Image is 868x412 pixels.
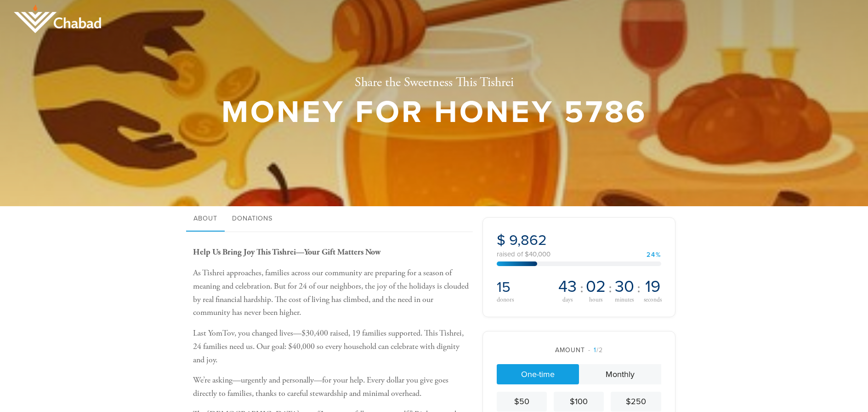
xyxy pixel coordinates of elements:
[588,346,603,354] span: /2
[580,281,584,296] span: :
[500,395,543,408] div: $50
[614,395,657,408] div: $250
[645,279,660,295] span: 19
[193,327,469,366] p: Last YomTov, you changed lives—$30,400 raised, 19 families supported. This Tishrei, 24 families n...
[589,297,602,303] span: hours
[497,232,505,249] span: $
[497,392,547,412] a: $50
[497,279,553,296] h2: 15
[497,251,661,258] div: raised of $40,000
[608,281,612,296] span: :
[497,296,553,303] div: donors
[225,206,280,232] a: Donations
[562,297,573,303] span: days
[193,374,469,400] p: We’re asking—urgently and personally—for your help. Every dollar you give goes directly to famili...
[647,252,661,258] div: 24%
[615,297,634,303] span: minutes
[497,364,579,384] a: One-time
[14,5,101,33] img: logo_half.png
[186,206,225,232] a: About
[193,247,380,257] b: Help Us Bring Joy This Tishrei—Your Gift Matters Now
[644,297,662,303] span: seconds
[497,345,661,355] div: Amount
[579,364,661,384] a: Monthly
[586,279,606,295] span: 02
[554,392,604,412] a: $100
[221,98,647,128] h1: Money for Honey 5786
[558,279,577,295] span: 43
[611,392,661,412] a: $250
[637,281,641,296] span: :
[193,267,469,319] p: As Tishrei approaches, families across our community are preparing for a season of meaning and ce...
[509,232,547,249] span: 9,862
[615,279,634,295] span: 30
[557,395,600,408] div: $100
[221,75,647,91] h2: Share the Sweetness This Tishrei
[594,346,596,354] span: 1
